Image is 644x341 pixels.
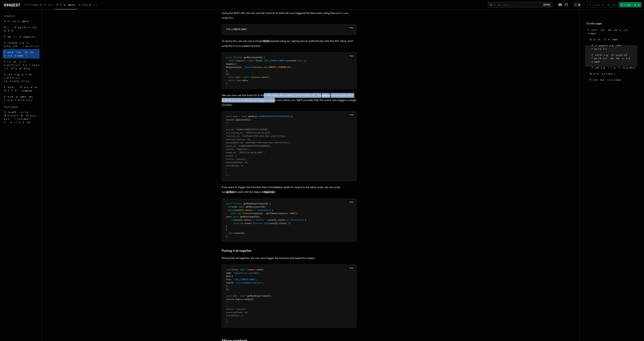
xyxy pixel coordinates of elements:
[77,1,99,9] a: AgentKit
[3,24,40,34] a: AI Agents and RAG
[240,298,244,300] span: run
[248,216,260,218] span: (eventId);
[259,272,260,274] span: ,
[231,272,232,274] span: :
[231,212,237,215] span: await
[275,219,285,221] span: ].status
[235,282,262,284] span: "user_0xp3wqz7vumcvajt"
[228,209,234,211] span: while
[226,314,244,317] span: failedItems: 2,
[226,191,235,193] code: getRuns
[241,209,242,211] span: 0
[235,59,245,62] span: response
[226,151,265,154] span: ended_at: '[DATE]T14:46:46.896Z',
[241,115,247,118] span: await
[3,71,40,84] a: Cleanup after function cancellation
[226,282,233,284] span: userId
[266,76,270,78] span: ();
[247,119,251,121] span: ]);
[233,268,237,271] span: ids
[573,3,581,7] button: Toggle dark mode
[226,305,227,307] span: {
[239,119,246,121] span: (runs[
[240,222,244,224] span: new
[226,275,231,277] span: data
[588,77,637,83] a: Related concepts
[226,161,248,164] span: processedItems: 98,
[277,222,286,224] span: ].status
[251,76,260,78] span: response
[226,63,234,65] span: headers
[233,295,237,297] span: run
[275,222,277,224] span: 0
[226,285,227,287] span: }
[304,59,305,62] span: ,
[245,222,251,224] span: Error
[248,59,254,62] span: await
[266,219,268,221] span: ||
[255,219,265,221] span: "Failed"
[347,200,355,204] button: Copy
[586,22,637,27] h4: On this page
[233,222,239,224] span: throw
[3,18,40,24] a: All examples
[488,2,553,7] button: Search...Ctrl+K
[240,219,241,221] span: 0
[238,212,241,215] span: new
[252,209,255,211] span: !==
[303,219,306,221] span: ) {
[235,232,241,234] span: runs[
[251,212,262,215] span: ((resolve)
[240,216,248,218] span: getRuns
[255,268,261,271] span: .send
[226,311,248,314] span: processedItems: 98,
[247,295,261,297] span: getRunOutput
[226,135,287,137] span: function_id: '6219fa64-9f58-41b6-95ec-a45c7172fa1e',
[222,256,356,261] p: Brining this all together, we can now trigger the function and await the output:
[226,125,227,127] span: {
[57,3,75,6] span: Examples
[297,59,304,62] span: /runs`
[234,63,235,65] span: :
[251,222,252,224] span: (
[247,268,255,271] span: inngest
[321,94,331,97] code: getRuns
[235,76,240,78] span: json
[288,222,291,224] span: );
[255,59,261,62] span: fetch
[3,49,40,59] a: Fetch run status and output
[222,11,356,20] p: Using the REST API, we can use the Event ID to fetch all runs triggered by that event using the :
[252,66,254,68] span: ${
[226,138,251,141] span: function_version: 12,
[260,76,266,78] span: .json
[234,209,241,211] span: (runs[
[258,202,271,205] span: (eventId) {
[226,202,232,205] span: async
[347,54,355,58] button: Copy
[226,295,232,297] span: const
[226,128,270,131] span: run_id: '01HWAVJ8ASQ5C3FXV32JS9DV9Q',
[231,275,232,277] span: :
[226,216,231,218] span: runs
[231,219,233,221] span: if
[233,56,242,59] span: function
[588,28,637,35] span: Fetch run status and output
[228,79,235,82] span: return
[4,111,37,124] span: Cloudflare Workers & Hono environment variables
[4,95,32,101] span: Stream updates from functions
[262,212,265,215] span: =>
[231,278,232,281] span: :
[261,268,264,271] span: ({
[233,219,240,221] span: (runs[
[226,141,291,144] span: environment_id: '6219fa64-9f58-41b6-95ec-a45c7172fa1e',
[268,219,274,221] span: runs[
[263,40,270,43] code: fetch
[292,66,293,68] span: `
[238,295,239,297] span: =
[267,66,268,68] span: .
[285,59,287,62] span: ${
[233,202,242,205] span: function
[588,36,637,42] a: Quick Snippet
[228,206,232,208] span: let
[3,106,18,108] span: Middleware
